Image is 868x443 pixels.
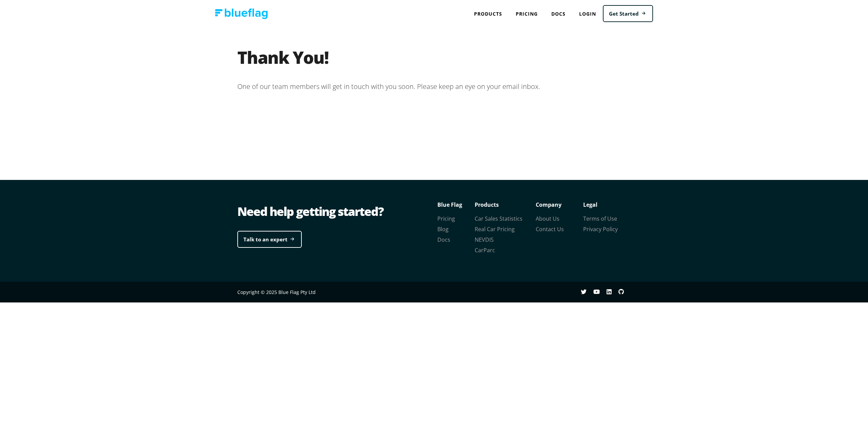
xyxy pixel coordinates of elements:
[475,225,515,233] a: Real Car Pricing
[437,200,475,210] p: Blue Flag
[475,215,522,222] a: Car Sales Statistics
[536,215,559,222] a: About Us
[215,8,268,19] img: Blue Flag logo
[437,225,449,233] a: Blog
[536,200,583,210] p: Company
[509,7,545,21] a: Pricing
[437,215,455,222] a: Pricing
[583,200,631,210] p: Legal
[583,225,618,233] a: Privacy Policy
[603,5,653,22] a: Get Started
[593,289,607,295] a: youtube
[437,236,450,243] a: Docs
[583,215,617,222] a: Terms of Use
[475,200,536,210] p: Products
[237,231,302,248] a: Talk to an expert
[467,7,509,21] div: Products
[618,289,631,295] a: github
[607,289,618,295] a: linkedin
[581,289,593,295] a: Twitter
[237,203,434,220] div: Need help getting started?
[545,7,572,21] a: Docs
[237,76,631,97] p: One of our team members will get in touch with you soon. Please keep an eye on your email inbox.
[237,289,316,295] span: Copyright © 2025 Blue Flag Pty Ltd
[237,49,631,76] h1: Thank You!
[572,7,603,21] a: Login to Blue Flag application
[475,246,495,254] a: CarParc
[536,225,564,233] a: Contact Us
[475,236,494,243] a: NEVDIS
